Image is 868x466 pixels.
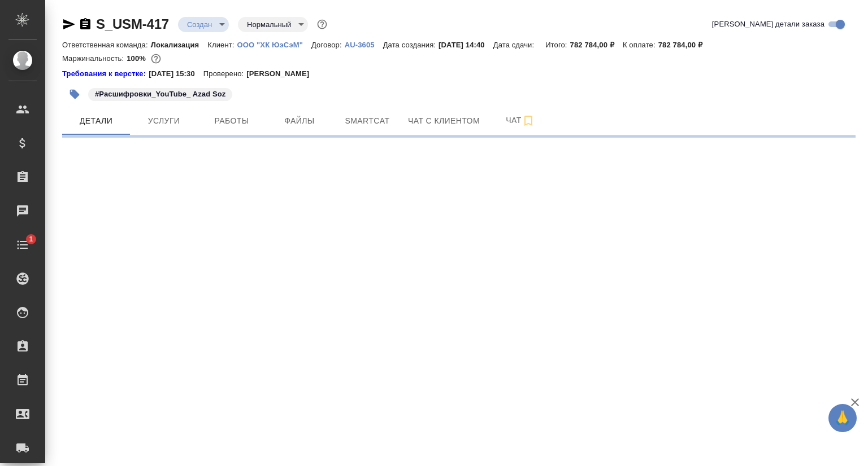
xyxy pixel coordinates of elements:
p: [PERSON_NAME] [246,68,318,80]
span: Файлы [272,114,327,128]
span: 1 [22,234,40,245]
button: Скопировать ссылку [79,17,92,31]
p: Ответственная команда: [62,41,151,49]
button: Скопировать ссылку для ЯМессенджера [62,17,76,31]
div: Создан [238,17,308,32]
button: Нормальный [244,20,294,29]
a: Требования к верстке: [62,68,149,80]
p: Проверено: [203,68,247,80]
p: Дата создания: [383,41,439,49]
p: AU-3605 [345,41,383,49]
div: Создан [178,17,229,32]
p: Итого: [545,41,570,49]
p: Клиент: [207,41,237,49]
button: Добавить тэг [62,82,87,107]
p: Локализация [151,41,208,49]
a: AU-3605 [345,39,383,49]
p: К оплате: [623,41,658,49]
span: Работы [205,114,259,128]
p: 100% [127,54,149,63]
span: Чат [493,113,548,128]
p: Маржинальность: [62,54,127,63]
a: ООО "ХК ЮэСэМ" [237,39,311,49]
span: Smartcat [340,114,394,128]
button: 🙏 [828,404,857,432]
button: Доп статусы указывают на важность/срочность заказа [315,17,329,32]
p: ООО "ХК ЮэСэМ" [237,41,311,49]
p: Дата сдачи: [493,41,537,49]
a: 1 [3,231,42,259]
span: Расшифровки_YouTube_ Azad Soz [87,89,233,98]
button: 0.00 RUB; [149,51,163,66]
a: S_USM-417 [96,16,169,32]
div: Нажми, чтобы открыть папку с инструкцией [62,68,149,80]
span: Детали [69,114,123,128]
p: 782 784,00 ₽ [570,41,623,49]
button: Создан [184,20,215,29]
p: #Расшифровки_YouTube_ Azad Soz [95,89,225,100]
span: Чат с клиентом [408,114,480,128]
span: 🙏 [833,406,852,430]
span: [PERSON_NAME] детали заказа [712,19,824,30]
p: [DATE] 15:30 [149,68,203,80]
p: [DATE] 14:40 [439,41,493,49]
p: Договор: [311,41,345,49]
svg: Подписаться [522,114,535,128]
span: Услуги [137,114,191,128]
p: 782 784,00 ₽ [658,41,711,49]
